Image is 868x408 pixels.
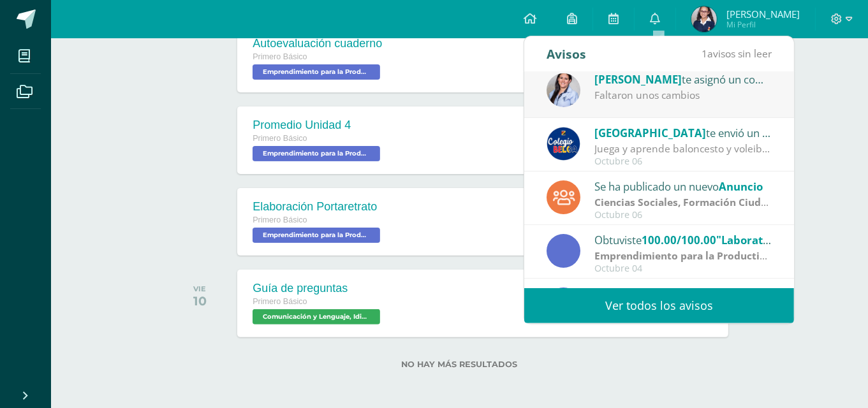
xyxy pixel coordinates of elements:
span: [PERSON_NAME] [594,72,682,87]
div: Se ha publicado un nuevo [594,178,772,194]
a: Ver todos los avisos [524,288,794,323]
span: [GEOGRAPHIC_DATA] [594,126,706,140]
div: Elaboración Portaretrato [253,200,383,214]
span: Mi Perfil [726,19,800,30]
div: te envió un aviso [594,124,772,141]
div: Faltaron unos cambios [594,88,772,103]
div: Promedio Unidad 4 [253,119,383,132]
span: Emprendimiento para la Productividad 'A' [253,146,380,161]
div: Autoevaluación cuaderno [253,37,383,50]
div: Octubre 06 [594,156,772,167]
span: Primero Básico [253,134,307,143]
div: | [PERSON_NAME] Tenes [594,195,772,210]
div: Octubre 04 [594,263,772,274]
img: aa878318b5e0e33103c298c3b86d4ee8.png [547,73,580,107]
div: Juega y aprende baloncesto y voleibol: ¡Participa en nuestro Curso de Vacaciones! Costo: Q300.00 ... [594,142,772,156]
span: "Presupuesto familiar" [716,286,838,301]
span: 100.00/100.00 [642,286,716,301]
span: 100.00/100.00 [642,233,716,247]
span: Primero Básico [253,297,307,306]
div: Obtuviste en [594,285,772,302]
span: Primero Básico [253,52,307,61]
span: avisos sin leer [702,47,772,61]
div: Obtuviste en [594,231,772,248]
span: Anuncio [719,179,763,194]
img: dd25d38a0bfc172cd6e51b0a86eadcfc.png [691,6,717,32]
div: Avisos [547,36,586,71]
div: Guía de preguntas [253,282,383,295]
img: 919ad801bb7643f6f997765cf4083301.png [547,127,580,161]
span: Comunicación y Lenguaje, Idioma Español 'A' [253,309,380,324]
div: VIE [193,284,207,293]
span: "Laboratorio final" [716,233,816,247]
div: 10 [193,293,207,309]
strong: Emprendimiento para la Productividad [594,249,787,263]
span: [PERSON_NAME] [726,8,800,20]
div: | Examen [594,249,772,263]
span: Emprendimiento para la Productividad 'A' [253,64,380,80]
span: 1 [702,47,707,61]
label: No hay más resultados [171,360,748,369]
span: Primero Básico [253,215,307,224]
span: Emprendimiento para la Productividad 'A' [253,228,380,243]
div: te asignó un comentario en 'Experimentos cambios de estado de la materia' para 'Ciencias Naturales' [594,71,772,87]
div: Octubre 06 [594,210,772,221]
